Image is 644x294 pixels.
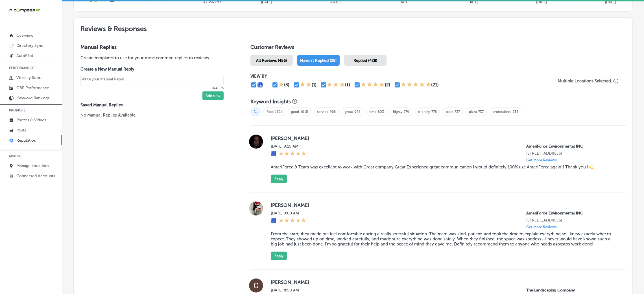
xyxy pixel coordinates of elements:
p: Multiple Locations Selected. [558,78,612,84]
a: service [317,110,328,114]
p: GBP Performance [16,85,49,90]
label: [PERSON_NAME] [271,202,617,208]
a: 1015 [300,110,308,114]
a: 779 [404,110,409,114]
div: (1) [345,82,350,87]
a: 803 [378,110,384,114]
a: time [369,110,376,114]
span: All Reviews (456) [256,58,287,63]
p: 11455 W Interstate 70 Frontage Rd N [526,151,617,156]
label: [DATE] 9:15 AM [271,144,306,149]
a: 968 [330,110,336,114]
h2: Reviews & Responses [74,18,632,37]
p: Get More Reviews [526,158,557,162]
blockquote: AmeriForce & Team was excellent to work with.Great company Great Experience great communication I... [271,164,617,170]
p: Directory Sync [16,43,43,48]
p: AmeriForce Environmental INC [526,144,617,149]
button: Reply [271,175,287,183]
tspan: [DATE] [605,0,616,4]
label: [DATE] 9:09 AM [271,211,306,216]
p: AutoPilot [16,53,33,58]
a: professional [493,110,511,114]
div: 2 Stars [300,82,312,88]
label: Saved Manual Replies [80,102,232,107]
a: great [345,110,353,114]
div: 5 Stars [401,82,431,88]
a: back [446,110,453,114]
p: Manage Locations [16,163,49,168]
span: Replied (428) [353,58,377,63]
div: 4 Stars [361,82,385,88]
label: [PERSON_NAME] [271,135,617,141]
div: (3) [284,82,289,87]
a: highly [393,110,402,114]
p: VIEW BY [250,74,551,79]
a: 1191 [275,110,282,114]
p: Get More Reviews [526,225,557,229]
h3: Keyword Insights [250,98,291,105]
tspan: [DATE] [468,0,478,4]
label: Create a New Manual Reply [80,67,224,72]
a: 735 [513,110,518,114]
h1: Customer Reviews [250,44,626,52]
tspan: [DATE] [261,0,272,4]
img: 660ab0bf-5cc7-4cb8-ba1c-48b5ae0f18e60NCTV_CLogo_TV_Black_-500x88.png [9,8,40,13]
label: [PERSON_NAME] [271,279,617,285]
span: Haven't Replied (28) [300,58,337,63]
p: Reputation [16,138,36,143]
p: Keyword Rankings [16,96,49,100]
div: (2) [385,82,390,87]
p: No Manual Replies Available [80,112,232,118]
tspan: [DATE] [536,0,547,4]
label: [DATE] 8:50 AM [271,288,306,293]
a: 737 [455,110,460,114]
button: Reply [271,252,287,260]
div: 1 Star [278,82,284,88]
p: 11455 W Interstate 70 Frontage Rd N [526,218,617,223]
div: (1) [312,82,317,87]
tspan: [DATE] [330,0,340,4]
a: pizza [469,110,477,114]
p: Posts [16,128,26,133]
p: Photos & Videos [16,118,46,122]
p: Overview [16,33,33,38]
h3: Manual Replies [80,44,232,50]
a: good [291,110,299,114]
p: The Landscaping Company [526,288,617,293]
p: Create templates to use for your most common replies to reviews. [80,55,232,61]
div: (21) [431,82,439,87]
div: 5 Stars [279,151,306,157]
p: Visibility Score [16,75,43,80]
p: 0/4096 [80,86,224,90]
p: Connected Accounts [16,174,55,178]
a: 944 [354,110,360,114]
a: friendly [418,110,430,114]
div: 5 Stars [279,218,306,224]
p: AmeriForce Environmental INC [526,211,617,216]
textarea: Create your Quick Reply [80,76,224,86]
tspan: [DATE] [399,0,409,4]
div: 3 Stars [327,82,345,88]
button: Add new [202,91,224,100]
a: 737 [478,110,484,114]
a: 778 [431,110,437,114]
a: food [267,110,274,114]
blockquote: From the start, they made me feel comfortable during a really stressful situation. The team was k... [271,231,617,247]
span: All [250,107,261,116]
